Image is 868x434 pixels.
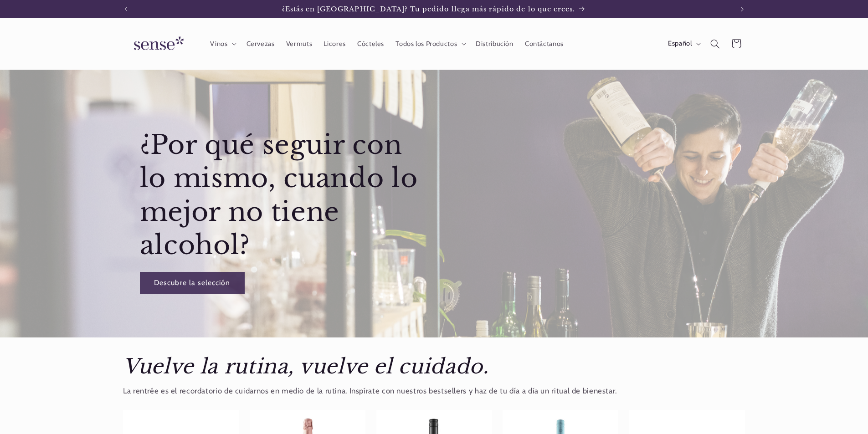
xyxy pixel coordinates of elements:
a: Cócteles [351,34,390,54]
em: Vuelve la rutina, vuelve el cuidado. [123,354,489,379]
a: Sense [119,27,195,61]
span: Cócteles [357,40,384,48]
a: Licores [318,34,352,54]
a: Contáctanos [519,34,569,54]
span: Contáctanos [525,40,564,48]
button: Español [662,35,704,53]
span: Español [668,39,692,49]
a: Cervezas [241,34,280,54]
p: La rentrée es el recordatorio de cuidarnos en medio de la rutina. Inspírate con nuestros bestsell... [123,384,745,398]
span: Vermuts [286,40,312,48]
span: Distribución [476,40,514,48]
span: Cervezas [247,40,275,48]
a: Vermuts [280,34,318,54]
a: Descubre la selección [140,272,245,294]
span: Todos los Productos [395,40,457,48]
img: Sense [123,31,191,57]
h2: ¿Por qué seguir con lo mismo, cuando lo mejor no tiene alcohol? [140,128,432,262]
a: Distribución [470,34,519,54]
summary: Búsqueda [705,33,726,54]
summary: Vinos [205,34,241,54]
span: Licores [324,40,345,48]
span: Vinos [210,40,227,48]
span: ¿Estás en [GEOGRAPHIC_DATA]? Tu pedido llega más rápido de lo que crees. [282,5,575,13]
summary: Todos los Productos [390,34,470,54]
